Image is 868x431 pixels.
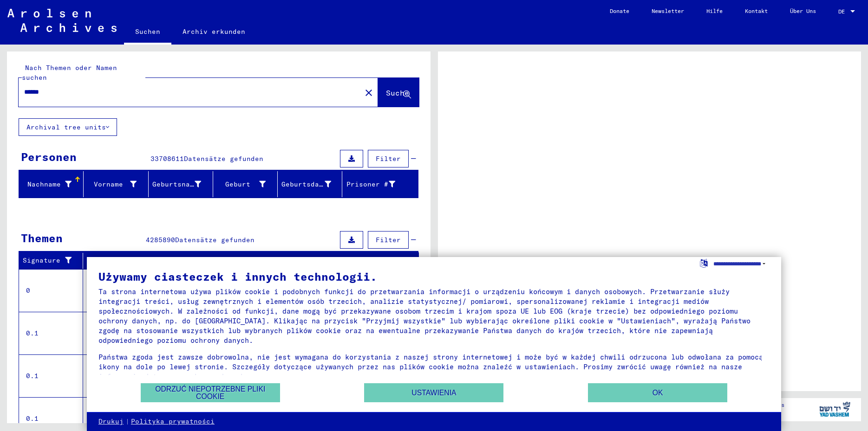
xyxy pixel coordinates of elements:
div: Państwa zgoda jest zawsze dobrowolna, nie jest wymagana do korzystania z naszej strony internetow... [98,352,770,381]
mat-icon: close [363,87,374,98]
span: Datensätze gefunden [184,154,263,163]
div: Signature [23,253,85,268]
mat-header-cell: Geburtsdatum [278,171,342,197]
div: Prisoner # [346,180,395,189]
div: Geburtsname [152,177,213,192]
span: 33708611 [150,154,184,163]
td: 0.1 [19,312,83,354]
mat-header-cell: Geburt‏ [213,171,278,197]
img: Arolsen_neg.svg [7,9,117,32]
label: Wybierz język [699,258,709,267]
a: Polityka prywatności [131,417,215,426]
div: Themen [21,230,63,246]
a: Archiv erkunden [171,20,256,43]
div: Geburt‏ [217,177,277,192]
img: yv_logo.png [817,398,852,421]
select: Wybierz język [713,257,770,270]
div: Prisoner # [346,177,406,192]
button: Ustawienia [364,383,503,402]
div: Ta strona internetowa używa plików cookie i podobnych funkcji do przetwarzania informacji o urząd... [98,287,770,345]
td: 0 [19,269,83,312]
button: Filter [368,150,409,167]
button: Odrzuć niepotrzebne pliki cookie [141,383,280,402]
span: 4285890 [146,236,175,244]
a: Drukuj [98,417,124,426]
mat-header-cell: Prisoner # [342,171,418,197]
div: Personen [21,148,77,165]
span: DE [838,8,848,15]
div: Geburtsname [152,180,201,189]
span: Filter [376,236,401,244]
button: OK [588,383,727,402]
mat-header-cell: Geburtsname [149,171,213,197]
div: Titel [87,253,410,268]
button: Suche [378,78,419,107]
div: Używamy ciasteczek i innych technologii. [98,271,770,282]
button: Clear [359,83,378,102]
td: 0.1 [19,354,83,397]
div: Signature [23,256,76,265]
div: Vorname [87,180,136,189]
span: Suche [386,88,409,97]
a: Suchen [124,20,171,45]
span: Filter [376,154,401,163]
div: Titel [87,256,400,266]
span: Datensätze gefunden [175,236,255,244]
div: Vorname [87,177,148,192]
button: Filter [368,231,409,249]
div: Geburtsdatum [281,177,343,192]
div: Geburt‏ [217,180,266,189]
div: Nachname [23,180,72,189]
div: Nachname [23,177,83,192]
div: Geburtsdatum [281,180,331,189]
button: Archival tree units [19,118,117,136]
mat-label: Nach Themen oder Namen suchen [22,64,117,82]
mat-header-cell: Vorname [84,171,148,197]
mat-header-cell: Nachname [19,171,84,197]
